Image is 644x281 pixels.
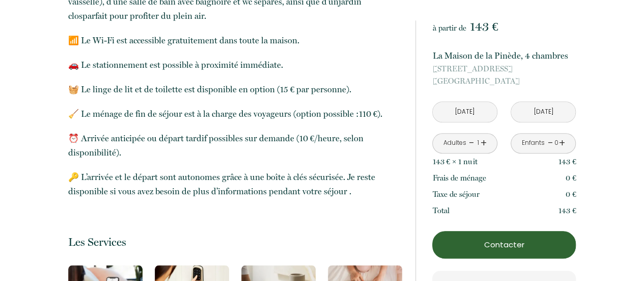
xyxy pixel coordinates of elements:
[432,172,486,184] p: Frais de ménage
[559,135,565,151] a: +
[566,188,576,200] p: 0 €
[558,205,576,217] p: 143 €
[432,63,576,87] p: [GEOGRAPHIC_DATA]
[432,231,576,259] button: Contacter
[346,84,351,94] span: ).
[299,133,340,143] span: 10 €/heure
[469,19,498,34] span: 143 €
[68,60,283,70] span: 🚗 Le stationnement est possible à proximité immédiate.
[68,133,299,143] span: ⏰ Arrivée anticipée ou départ tardif possibles sur demande (
[558,156,576,168] p: 143 €
[443,138,466,148] div: Adultes
[432,48,576,63] p: La Maison de la Pinède, 4 chambres
[432,156,477,168] p: 143 € × 1 nuit
[432,188,479,200] p: Taxe de séjour
[377,109,382,119] span: ).
[68,84,280,94] span: 🧺 Le linge de lit et de toilette est disponible en option (
[475,138,481,148] div: 1
[68,170,402,198] p: ​
[566,172,576,184] p: 0 €
[511,102,575,122] input: Départ
[82,11,206,21] span: parfait pour profiter du plein air.
[433,102,497,122] input: Arrivée
[522,138,545,148] div: Enfants
[547,135,553,151] a: -
[68,172,375,196] span: 🔑 L’arrivée et le départ sont autonomes grâce à une boîte à clés sécurisée. Je reste disponible s...
[432,205,449,217] p: Total
[601,235,636,273] iframe: Chat
[280,84,347,94] span: 15 € par personne
[554,138,559,148] div: 0
[68,235,402,249] p: Les Services
[432,23,466,33] span: à partir de
[469,135,474,151] a: -
[481,135,487,151] a: +
[68,35,299,45] span: 📶 Le Wi-Fi est accessible gratuitement dans toute la maison.
[68,109,359,119] span: 🧹 Le ménage de fin de séjour est à la charge des voyageurs (option possible :
[432,63,576,75] span: [STREET_ADDRESS]
[436,239,572,251] p: Contacter
[359,109,378,119] span: 110 €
